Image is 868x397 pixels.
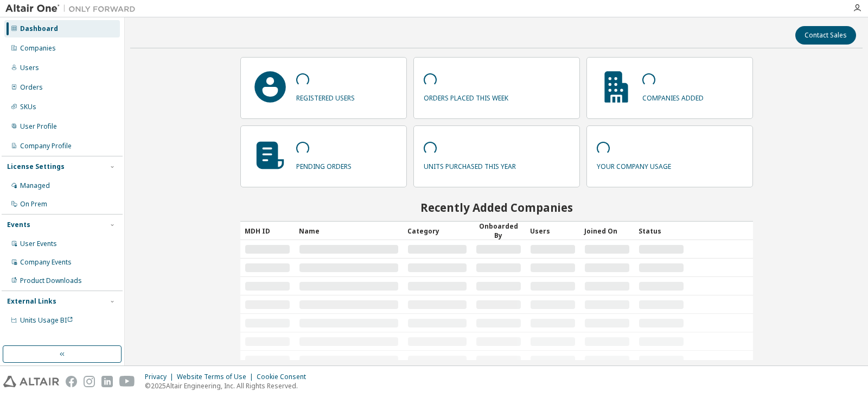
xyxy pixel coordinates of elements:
[245,222,290,240] div: MDH ID
[20,258,72,267] div: Company Events
[20,181,50,190] div: Managed
[597,159,671,171] p: your company usage
[20,24,58,33] div: Dashboard
[20,103,36,111] div: SKUs
[424,90,508,103] p: orders placed this week
[257,373,312,381] div: Cookie Consent
[20,122,57,131] div: User Profile
[476,222,521,240] div: Onboarded By
[20,64,39,72] div: Users
[299,222,399,240] div: Name
[296,159,352,171] p: pending orders
[240,200,753,215] h2: Recently Added Companies
[639,222,684,240] div: Status
[20,200,47,209] div: On Prem
[424,159,516,171] p: units purchased this year
[7,297,56,306] div: External Links
[20,44,56,53] div: Companies
[584,222,630,240] div: Joined On
[20,316,73,325] span: Units Usage BI
[145,381,312,390] p: © 2025 Altair Engineering, Inc. All Rights Reserved.
[7,162,65,171] div: License Settings
[296,90,355,103] p: registered users
[84,376,95,387] img: instagram.svg
[407,222,467,240] div: Category
[642,90,704,103] p: companies added
[530,222,576,240] div: Users
[7,220,30,229] div: Events
[177,373,257,381] div: Website Terms of Use
[5,3,141,14] img: Altair One
[3,376,59,387] img: altair_logo.svg
[20,142,72,150] div: Company Profile
[101,376,113,387] img: linkedin.svg
[20,83,43,92] div: Orders
[795,26,856,45] button: Contact Sales
[20,276,82,285] div: Product Downloads
[66,376,77,387] img: facebook.svg
[20,240,57,248] div: User Events
[145,373,177,381] div: Privacy
[119,376,135,387] img: youtube.svg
